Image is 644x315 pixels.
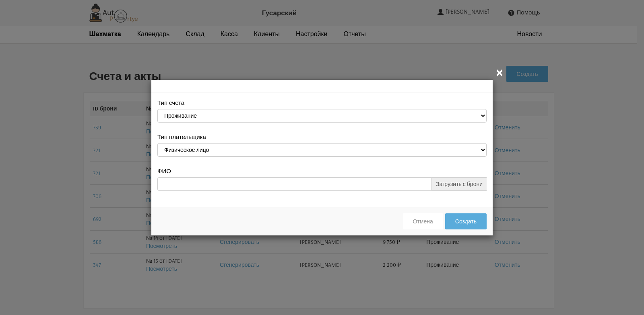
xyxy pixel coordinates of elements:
[495,67,504,77] i: 
[157,167,171,175] label: ФИО
[157,133,206,141] label: Тип плательщика
[445,213,487,229] button: Создать
[403,213,443,229] button: Отмена
[432,177,487,191] a: Загрузить с брони
[495,67,504,78] button: Закрыть
[157,98,184,107] label: Тип счета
